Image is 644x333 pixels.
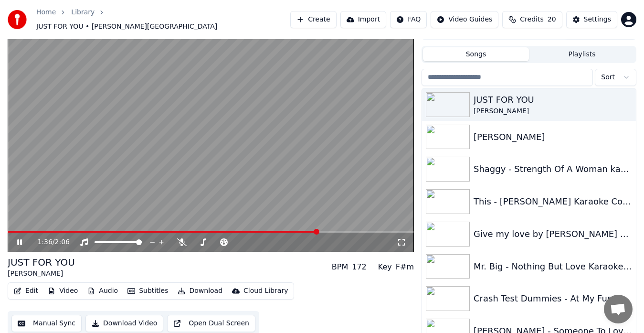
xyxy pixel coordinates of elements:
[8,256,75,269] div: JUST FOR YOU
[474,130,632,144] div: [PERSON_NAME]
[10,284,42,298] button: Edit
[423,47,529,61] button: Songs
[502,11,562,28] button: Credits20
[529,47,635,61] button: Playlists
[332,261,348,273] div: BPM
[474,93,632,107] div: JUST FOR YOU
[566,11,617,28] button: Settings
[55,237,70,247] span: 2:06
[174,284,226,298] button: Download
[548,15,556,24] span: 20
[604,295,633,323] div: Open chat
[167,315,255,332] button: Open Dual Screen
[37,237,60,247] div: /
[8,269,75,279] div: [PERSON_NAME]
[37,237,52,247] span: 1:36
[8,10,27,29] img: youka
[85,315,163,332] button: Download Video
[243,286,288,296] div: Cloud Library
[520,15,543,24] span: Credits
[36,8,56,17] a: Home
[390,11,427,28] button: FAQ
[396,261,414,273] div: F#m
[84,284,122,298] button: Audio
[378,261,392,273] div: Key
[584,15,611,24] div: Settings
[352,261,367,273] div: 172
[36,8,290,32] nav: breadcrumb
[474,292,632,305] div: Crash Test Dummies - At My Funeral Karaoke Cover #JFY Ride&Sing
[71,8,95,17] a: Library
[474,195,632,208] div: This - [PERSON_NAME] Karaoke Cover #JFY Ride&Sing
[474,227,632,241] div: Give my love by [PERSON_NAME] Cover #JFYRide&Sing
[431,11,498,28] button: Video Guides
[44,284,82,298] button: Video
[474,162,632,176] div: Shaggy - Strength Of A Woman karaoke Cover #JFY Ride&Sing
[290,11,337,28] button: Create
[124,284,172,298] button: Subtitles
[474,260,632,273] div: Mr. Big - Nothing But Love Karaoke cover #JFYRide&Sing
[601,73,615,82] span: Sort
[36,22,217,32] span: JUST FOR YOU • [PERSON_NAME][GEOGRAPHIC_DATA]
[474,107,632,116] div: [PERSON_NAME]
[11,315,82,332] button: Manual Sync
[340,11,386,28] button: Import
